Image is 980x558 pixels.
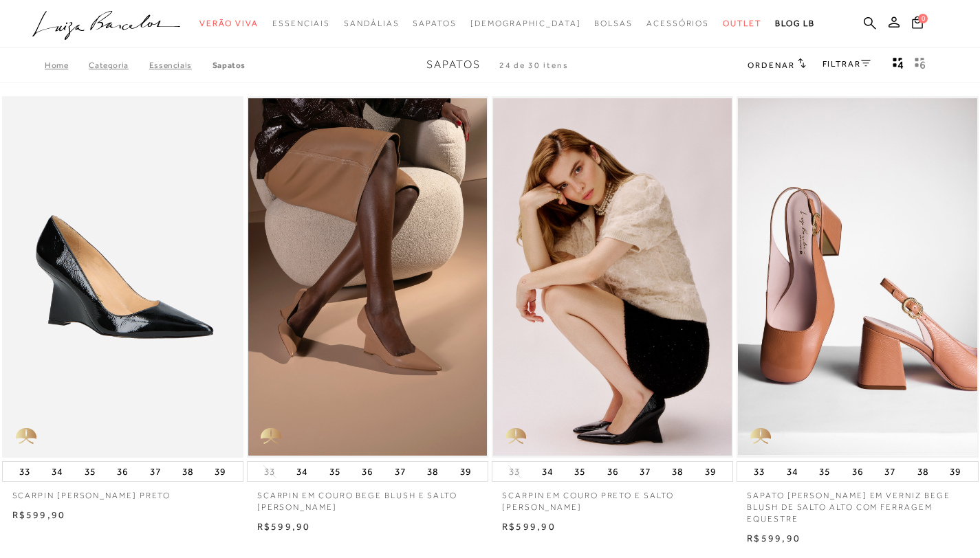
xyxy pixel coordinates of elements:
a: SCARPIN EM COURO PRETO E SALTO ANABELA SCARPIN EM COURO PRETO E SALTO ANABELA [493,98,732,456]
button: 34 [783,462,802,481]
a: categoryNavScreenReaderText [199,11,259,36]
a: Home [45,60,89,70]
a: categoryNavScreenReaderText [344,11,399,36]
button: 39 [701,462,720,481]
button: 35 [570,462,589,481]
a: FILTRAR [823,59,871,69]
button: 39 [456,462,475,481]
span: [DEMOGRAPHIC_DATA] [470,19,581,28]
span: BLOG LB [775,19,815,28]
span: Essenciais [272,19,330,28]
a: categoryNavScreenReaderText [723,11,761,36]
a: Essenciais [149,60,213,70]
button: gridText6Desc [911,56,930,74]
button: 38 [178,462,197,481]
a: SAPATO [PERSON_NAME] EM VERNIZ BEGE BLUSH DE SALTO ALTO COM FERRAGEM EQUESTRE [737,482,978,524]
button: 35 [325,462,345,481]
button: 33 [260,465,279,478]
a: categoryNavScreenReaderText [413,11,456,36]
a: categoryNavScreenReaderText [594,11,633,36]
a: noSubCategoriesText [470,11,581,36]
img: SAPATO MARY JANE EM VERNIZ BEGE BLUSH DE SALTO ALTO COM FERRAGEM EQUESTRE [738,98,977,456]
button: 34 [47,462,67,481]
button: 36 [848,462,867,481]
a: SCARPIN EM COURO BEGE BLUSH E SALTO ANABELA SCARPIN EM COURO BEGE BLUSH E SALTO ANABELA [248,98,487,456]
button: 37 [635,462,655,481]
span: Acessórios [646,19,709,28]
button: 35 [80,462,100,481]
button: 37 [880,462,900,481]
button: 33 [750,462,769,481]
a: SCARPIN EM COURO PRETO E SALTO [PERSON_NAME] [492,482,733,513]
a: Sapatos [213,60,246,70]
button: 38 [668,462,687,481]
span: R$599,90 [747,533,801,544]
button: 35 [815,462,834,481]
span: R$599,90 [502,521,556,532]
button: 33 [505,465,524,478]
a: categoryNavScreenReaderText [646,11,709,36]
button: 37 [391,462,410,481]
button: 0 [908,15,927,34]
img: golden_caliandra_v6.png [2,416,50,458]
span: Sandálias [344,19,399,28]
img: golden_caliandra_v6.png [492,416,540,458]
button: 34 [292,462,312,481]
a: SCARPIN EM COURO BEGE BLUSH E SALTO [PERSON_NAME] [247,482,488,513]
a: categoryNavScreenReaderText [272,11,330,36]
button: 38 [913,462,933,481]
span: Outlet [723,19,761,28]
span: 24 de 30 itens [499,60,569,70]
button: 39 [946,462,965,481]
a: SCARPIN ANABELA VERNIZ PRETO SCARPIN ANABELA VERNIZ PRETO [3,98,242,456]
span: Bolsas [594,19,633,28]
span: Ordenar [748,60,794,70]
a: BLOG LB [775,11,815,36]
button: 38 [423,462,442,481]
button: 36 [358,462,377,481]
button: 39 [210,462,230,481]
a: SAPATO MARY JANE EM VERNIZ BEGE BLUSH DE SALTO ALTO COM FERRAGEM EQUESTRE SAPATO MARY JANE EM VER... [738,98,977,456]
span: Verão Viva [199,19,259,28]
span: R$599,90 [12,509,66,520]
button: 34 [538,462,557,481]
img: golden_caliandra_v6.png [737,416,785,458]
a: SCARPIN [PERSON_NAME] PRETO [2,482,243,502]
a: Categoria [89,60,149,70]
button: 37 [146,462,165,481]
img: SCARPIN EM COURO PRETO E SALTO ANABELA [493,98,732,456]
button: Mostrar 4 produtos por linha [889,56,908,74]
img: SCARPIN EM COURO BEGE BLUSH E SALTO ANABELA [248,98,487,456]
span: R$599,90 [257,521,311,532]
img: golden_caliandra_v6.png [247,416,295,458]
button: 33 [15,462,34,481]
button: 36 [603,462,622,481]
span: Sapatos [413,19,456,28]
span: Sapatos [426,58,481,71]
img: SCARPIN ANABELA VERNIZ PRETO [3,98,242,456]
button: 36 [113,462,132,481]
span: 0 [918,14,928,23]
